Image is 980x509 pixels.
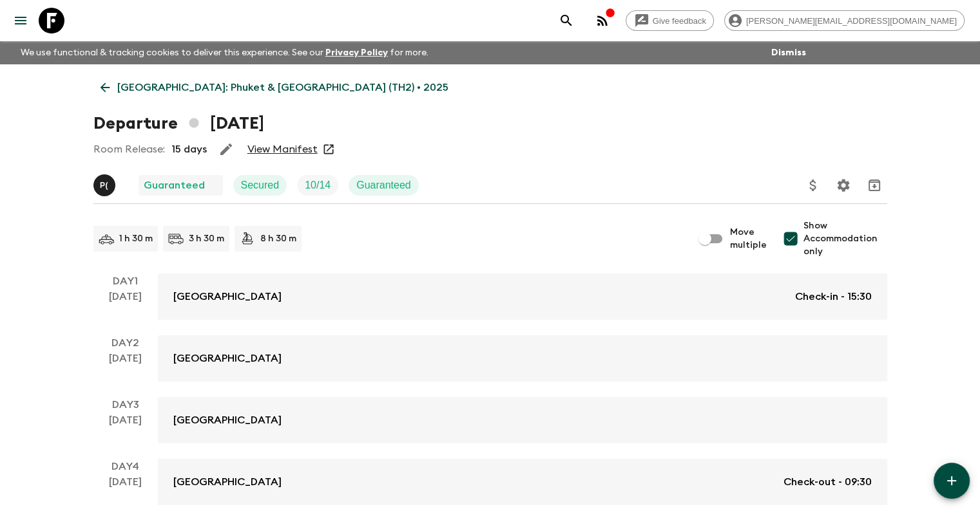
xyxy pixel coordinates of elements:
div: Trip Fill [297,175,338,196]
button: menu [8,8,34,33]
a: Give feedback [626,10,714,31]
a: [GEOGRAPHIC_DATA]Check-out - 09:30 [158,459,887,505]
div: [PERSON_NAME][EMAIL_ADDRESS][DOMAIN_NAME] [724,10,965,31]
button: Archive (Completed, Cancelled or Unsynced Departures only) [861,172,887,198]
p: Check-out - 09:30 [783,474,872,490]
div: [DATE] [109,289,142,320]
p: P ( [100,180,108,190]
p: Check-in - 15:30 [795,289,872,304]
div: [DATE] [109,351,142,382]
p: Room Release: [93,142,165,157]
p: [GEOGRAPHIC_DATA] [173,351,282,366]
span: [PERSON_NAME][EMAIL_ADDRESS][DOMAIN_NAME] [739,16,964,26]
p: 8 h 30 m [260,232,296,245]
span: Pooky (Thanaphan) Kerdyoo [93,178,118,189]
button: Settings [831,172,856,198]
p: Secured [241,178,280,193]
p: [GEOGRAPHIC_DATA] [173,474,282,490]
button: search adventures [553,8,579,33]
p: Day 2 [93,335,158,351]
span: Give feedback [646,16,713,26]
a: [GEOGRAPHIC_DATA]Check-in - 15:30 [158,273,887,320]
h1: Departure [DATE] [93,111,264,136]
a: View Manifest [247,143,318,156]
button: Update Price, Early Bird Discount and Costs [800,172,826,198]
p: [GEOGRAPHIC_DATA] [173,412,282,428]
p: 3 h 30 m [189,232,224,245]
p: 15 days [171,142,207,157]
a: [GEOGRAPHIC_DATA] [158,335,887,382]
p: Day 3 [93,397,158,412]
div: Secured [233,175,287,196]
button: Dismiss [768,44,809,62]
p: 1 h 30 m [119,232,153,245]
span: Show Accommodation only [803,219,887,258]
a: [GEOGRAPHIC_DATA]: Phuket & [GEOGRAPHIC_DATA] (TH2) • 2025 [93,75,456,100]
a: Privacy Policy [325,48,388,57]
a: [GEOGRAPHIC_DATA] [158,397,887,443]
p: 10 / 14 [305,178,331,193]
p: Guaranteed [144,178,205,193]
p: Day 4 [93,459,158,474]
p: Guaranteed [356,178,411,193]
p: We use functional & tracking cookies to deliver this experience. See our for more. [15,41,434,64]
button: P( [93,174,118,196]
p: [GEOGRAPHIC_DATA]: Phuket & [GEOGRAPHIC_DATA] (TH2) • 2025 [117,80,448,95]
p: [GEOGRAPHIC_DATA] [173,289,282,304]
div: [DATE] [109,412,142,443]
span: Move multiple [730,226,767,252]
p: Day 1 [93,273,158,289]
